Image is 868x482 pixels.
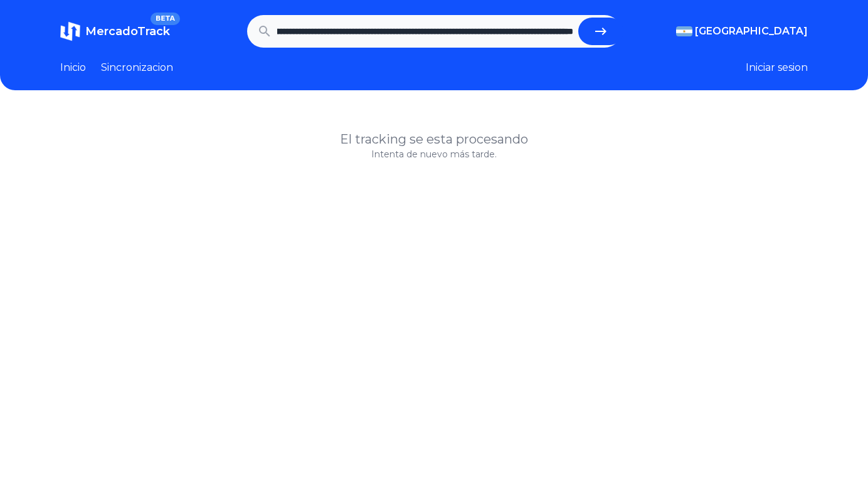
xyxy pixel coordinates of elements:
a: MercadoTrackBETA [60,21,170,41]
span: [GEOGRAPHIC_DATA] [695,24,808,39]
img: Argentina [676,26,692,36]
span: MercadoTrack [85,24,170,38]
button: [GEOGRAPHIC_DATA] [676,24,808,39]
a: Sincronizacion [101,60,173,75]
img: MercadoTrack [60,21,80,41]
a: Inicio [60,60,86,75]
span: BETA [151,13,180,25]
h1: El tracking se esta procesando [60,130,808,148]
p: Intenta de nuevo más tarde. [60,148,808,160]
button: Iniciar sesion [746,60,808,75]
